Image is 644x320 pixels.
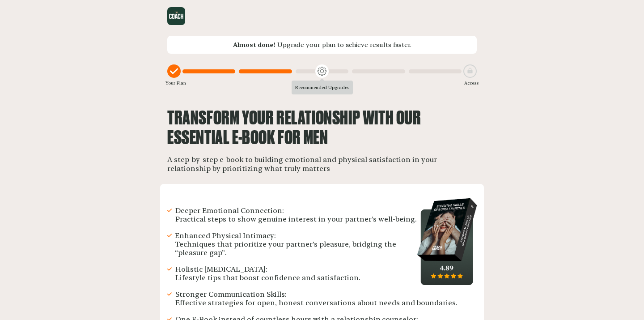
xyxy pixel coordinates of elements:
[464,80,479,86] div: Access
[167,108,477,147] div: TRANSFORM YOUR RELATIONSHIP WITH OUR ESSENTIAL E-BOOK FOR MEN
[175,273,360,282] div: Lifestyle tips that boost confidence and satisfaction.
[292,81,353,94] div: Recommended Upgrades
[233,41,275,48] b: Almost done!
[175,231,417,240] div: Enhanced Physical Intimacy:
[175,299,458,307] div: Effective strategies for open, honest conversations about needs and boundaries.
[175,215,417,223] div: Practical steps to show genuine interest in your partner’s well-being.
[175,240,417,257] div: Techniques that prioritize your partner’s pleasure, bridging the “pleasure gap”.
[167,36,477,54] div: Upgrade your plan to achieve results faster.
[417,198,477,285] img: book
[167,7,185,25] img: logo
[167,155,477,173] div: A step-by-step e-book to building emotional and physical satisfaction in your relationship by pri...
[165,80,186,86] div: Your Plan
[175,206,417,215] div: Deeper Emotional Connection:
[175,290,458,299] div: Stronger Communication Skills:
[175,265,360,273] div: Holistic [MEDICAL_DATA]:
